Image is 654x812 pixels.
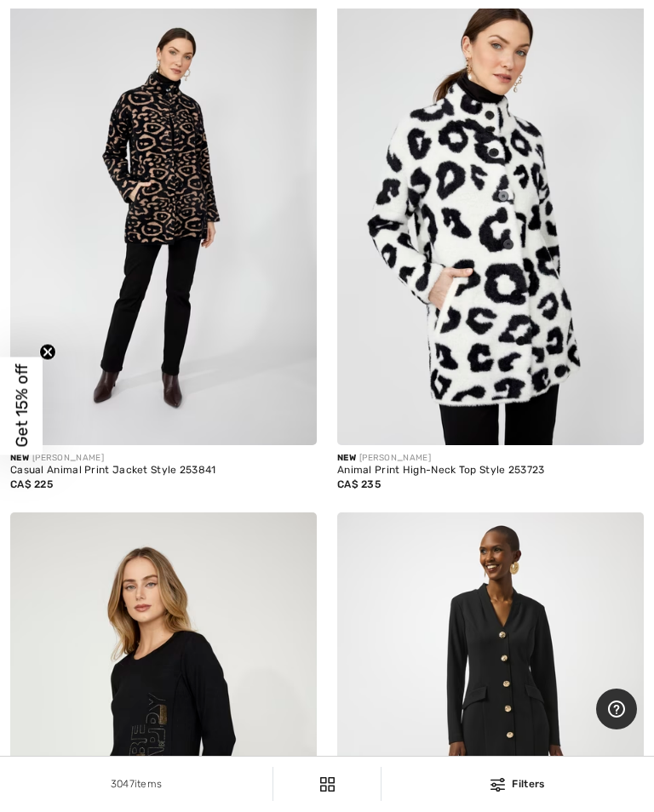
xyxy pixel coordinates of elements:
span: 3047 [111,778,135,790]
button: Close teaser [39,344,56,361]
span: New [10,453,29,463]
span: CA$ 225 [10,478,53,490]
span: Get 15% off [12,364,32,448]
img: Filters [320,777,335,792]
div: [PERSON_NAME] [10,452,317,465]
img: Filters [490,778,505,792]
span: New [337,453,356,463]
iframe: Opens a widget where you can find more information [596,689,637,731]
div: Filters [392,776,644,792]
span: CA$ 235 [337,478,381,490]
div: [PERSON_NAME] [337,452,644,465]
div: Casual Animal Print Jacket Style 253841 [10,465,317,477]
div: Animal Print High-Neck Top Style 253723 [337,465,644,477]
